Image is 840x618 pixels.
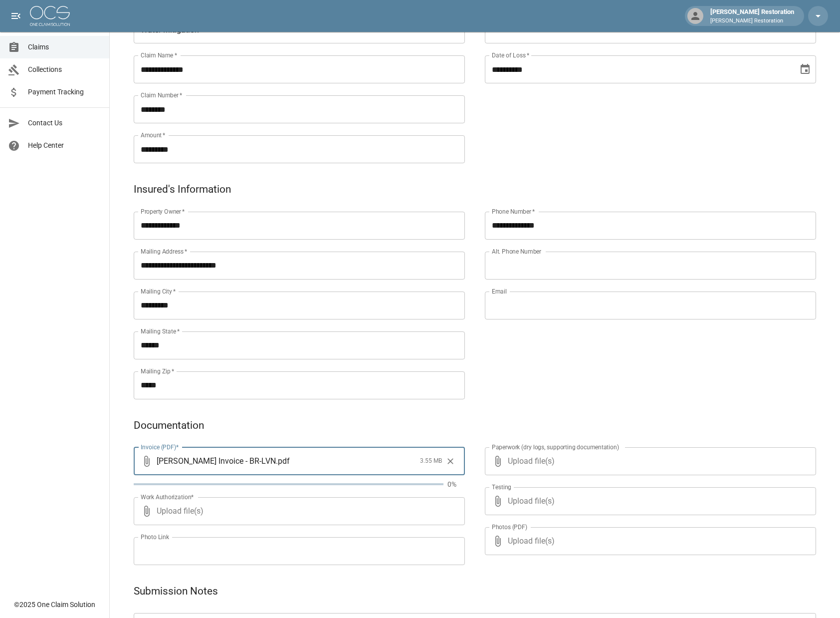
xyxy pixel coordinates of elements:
[30,6,70,26] img: ocs-logo-white-transparent.png
[141,51,177,59] label: Claim Name
[141,131,166,139] label: Amount
[276,455,290,467] span: . pdf
[141,247,187,256] label: Mailing Address
[492,523,527,531] label: Photos (PDF)
[443,454,458,469] button: Clear
[6,6,26,26] button: open drawer
[508,487,789,515] span: Upload file(s)
[28,87,101,97] span: Payment Tracking
[447,479,465,489] p: 0%
[141,493,194,501] label: Work Authorization*
[795,59,815,79] button: Choose date, selected date is Jul 24, 2025
[492,51,529,59] label: Date of Loss
[157,497,438,525] span: Upload file(s)
[141,287,176,296] label: Mailing City
[28,140,101,151] span: Help Center
[141,207,185,216] label: Property Owner
[28,64,101,75] span: Collections
[508,447,789,475] span: Upload file(s)
[14,600,95,610] div: © 2025 One Claim Solution
[28,42,101,52] span: Claims
[710,17,794,25] p: [PERSON_NAME] Restoration
[141,443,179,451] label: Invoice (PDF)*
[492,207,535,216] label: Phone Number
[492,443,619,451] label: Paperwork (dry logs, supporting documentation)
[492,287,507,296] label: Email
[420,456,442,466] span: 3.55 MB
[28,118,101,128] span: Contact Us
[157,455,276,467] span: [PERSON_NAME] Invoice - BR-LVN
[492,247,541,256] label: Alt. Phone Number
[508,527,789,555] span: Upload file(s)
[141,91,182,99] label: Claim Number
[492,483,511,491] label: Testing
[141,367,175,375] label: Mailing Zip
[706,7,798,25] div: [PERSON_NAME] Restoration
[141,533,169,541] label: Photo Link
[141,327,180,335] label: Mailing State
